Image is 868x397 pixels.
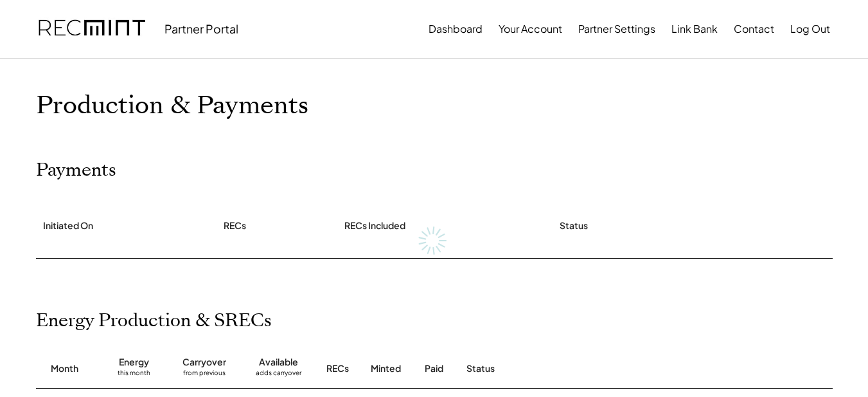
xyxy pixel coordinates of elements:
[326,362,349,375] div: RECs
[671,16,718,42] button: Link Bank
[560,219,588,232] div: Status
[429,16,483,42] button: Dashboard
[36,91,833,121] h1: Production & Payments
[164,21,238,36] div: Partner Portal
[119,356,149,369] div: Energy
[182,356,226,369] div: Carryover
[36,160,116,181] h2: Payments
[344,219,405,232] div: RECs Included
[118,369,150,382] div: this month
[499,16,562,42] button: Your Account
[36,310,272,332] h2: Energy Production & SRECs
[39,7,145,51] img: recmint-logotype%403x.png
[790,16,830,42] button: Log Out
[466,362,685,375] div: Status
[183,369,226,382] div: from previous
[224,219,246,232] div: RECs
[51,362,78,375] div: Month
[578,16,655,42] button: Partner Settings
[43,219,93,232] div: Initiated On
[259,356,298,369] div: Available
[425,362,443,375] div: Paid
[734,16,774,42] button: Contact
[371,362,401,375] div: Minted
[256,369,301,382] div: adds carryover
